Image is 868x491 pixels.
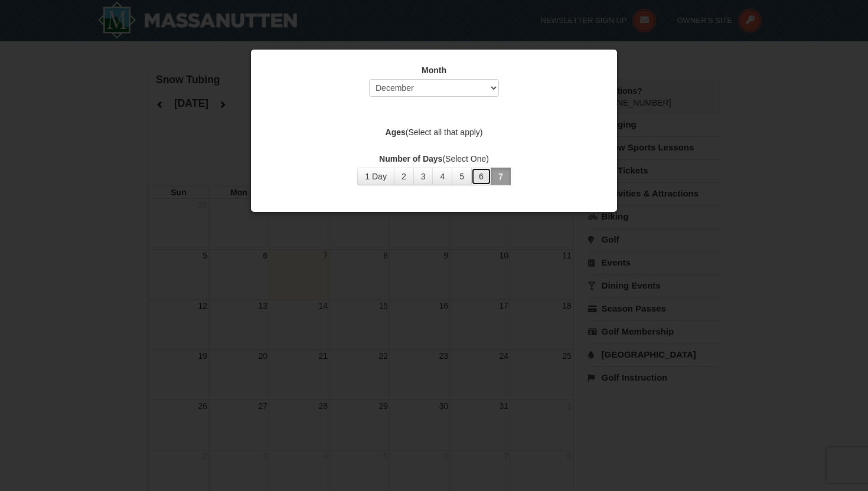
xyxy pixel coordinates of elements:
[379,154,442,163] strong: Number of Days
[452,168,472,185] button: 5
[394,168,414,185] button: 2
[357,168,394,185] button: 1 Day
[413,168,433,185] button: 3
[432,168,452,185] button: 4
[471,168,491,185] button: 6
[386,127,406,137] strong: Ages
[266,153,602,165] label: (Select One)
[422,66,446,75] strong: Month
[491,168,511,185] button: 7
[266,126,602,138] label: (Select all that apply)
